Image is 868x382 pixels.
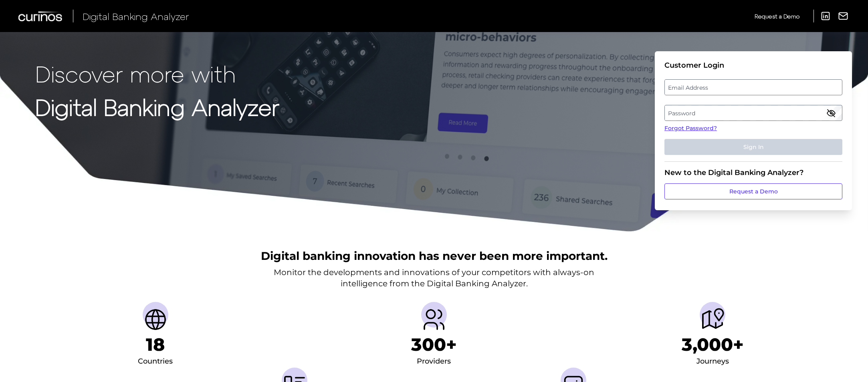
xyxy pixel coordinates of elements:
[664,61,842,70] div: Customer Login
[138,355,173,368] div: Countries
[696,355,729,368] div: Journeys
[664,168,842,177] div: New to the Digital Banking Analyzer?
[665,106,842,120] label: Password
[83,10,189,22] span: Digital Banking Analyzer
[755,13,799,20] span: Request a Demo
[664,183,842,199] a: Request a Demo
[664,124,842,133] a: Forgot Password?
[755,10,799,23] a: Request a Demo
[35,93,279,120] strong: Digital Banking Analyzer
[664,139,842,155] button: Sign In
[261,248,608,263] h2: Digital banking innovation has never been more important.
[700,307,725,332] img: Journeys
[274,267,594,289] p: Monitor the developments and innovations of your competitors with always-on intelligence from the...
[417,355,451,368] div: Providers
[35,61,279,86] p: Discover more with
[146,334,165,355] h1: 18
[143,307,168,332] img: Countries
[421,307,447,332] img: Providers
[665,80,842,94] label: Email Address
[411,334,457,355] h1: 300+
[682,334,744,355] h1: 3,000+
[18,11,63,21] img: Curinos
